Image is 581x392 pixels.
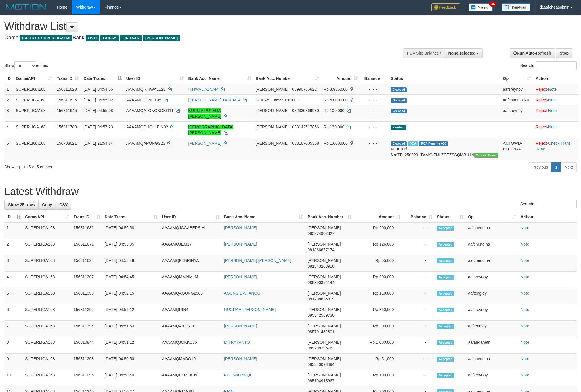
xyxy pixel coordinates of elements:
[4,84,14,95] td: 1
[4,186,577,197] h1: Latest Withdraw
[160,222,222,239] td: AAAAMQJAGABERSIH
[324,87,348,92] span: Rp 3.955.000
[126,98,161,102] span: AAAAMQJUNOT05
[431,3,460,11] img: Feedback.jpg
[71,321,102,337] td: 156811394
[536,200,577,208] input: Search:
[536,141,547,146] a: Reject
[160,304,222,321] td: AAAAMQRIN4
[536,87,547,92] a: Reject
[529,162,552,172] a: Previous
[536,125,547,129] a: Reject
[224,373,251,377] a: KHUSNI RIFQI
[102,321,160,337] td: [DATE] 04:51:54
[402,212,435,222] th: Balance: activate to sort column ascending
[362,108,386,113] div: - - -
[362,86,386,92] div: - - -
[466,321,518,337] td: aaftengley
[160,272,222,288] td: AAAAMQMAINMLM
[86,35,99,41] span: OVO
[4,222,23,239] td: 1
[533,94,578,105] td: ·
[126,87,165,92] span: AAAAMQIKHWAL123
[71,255,102,272] td: 156811624
[391,125,406,130] span: Pending
[292,87,317,92] span: Copy 08990766622 to clipboard
[466,212,518,222] th: Op: activate to sort column ascending
[4,337,23,354] td: 8
[38,200,56,210] a: Copy
[533,121,578,138] td: ·
[188,98,240,102] a: [PERSON_NAME] TARENTA
[419,141,448,146] span: PGA Pending
[160,354,222,370] td: AAAAMQMADO19
[253,73,321,84] th: Bank Acc. Number: activate to sort column ascending
[466,288,518,304] td: aaftengley
[536,98,547,102] a: Reject
[402,239,435,255] td: -
[4,304,23,321] td: 6
[4,239,23,255] td: 2
[102,222,160,239] td: [DATE] 04:56:58
[521,275,529,279] a: Note
[57,98,77,102] span: 156811635
[102,304,160,321] td: [DATE] 04:52:12
[4,288,23,304] td: 5
[23,304,71,321] td: SUPERLIGA168
[102,255,160,272] td: [DATE] 04:55:48
[354,354,402,370] td: Rp 51,000
[14,138,54,160] td: SUPERLIGA168
[292,141,319,146] span: Copy 083167005358 to clipboard
[71,272,102,288] td: 156811307
[548,87,557,92] a: Note
[354,304,402,321] td: Rp 350,000
[83,87,113,92] span: [DATE] 04:54:56
[307,346,332,350] span: Copy 08979829676 to clipboard
[4,212,23,222] th: ID: activate to sort column descending
[81,73,124,84] th: Date Trans.: activate to sort column descending
[71,239,102,255] td: 156811671
[402,304,435,321] td: -
[466,304,518,321] td: aafsreynoy
[501,73,534,84] th: Op: activate to sort column ascending
[354,288,402,304] td: Rp 110,000
[521,225,529,230] a: Note
[83,125,113,129] span: [DATE] 04:57:23
[402,255,435,272] td: -
[437,340,454,345] span: Accepted
[4,35,382,41] h4: Game: Bank:
[4,138,14,160] td: 5
[71,212,102,222] th: Trans ID: activate to sort column ascending
[307,379,334,383] span: Copy 085194915867 to clipboard
[14,61,36,70] select: Showentries
[521,258,529,263] a: Note
[102,288,160,304] td: [DATE] 04:52:15
[256,98,269,102] span: GOPAY
[307,242,341,246] span: [PERSON_NAME]
[224,307,276,312] a: NUGRAH [PERSON_NAME]
[474,153,498,158] span: Vendor URL: https://trx31.1velocity.biz
[256,108,289,113] span: [PERSON_NAME]
[188,141,221,146] a: [PERSON_NAME]
[305,212,354,222] th: Bank Acc. Number: activate to sort column ascending
[4,21,382,32] h1: Withdraw List
[224,291,261,296] a: AGUNG DWI ANGG
[224,340,250,345] a: M TRYYANTO
[402,288,435,304] td: -
[437,291,454,296] span: Accepted
[14,121,54,138] td: SUPERLIGA168
[402,272,435,288] td: -
[23,321,71,337] td: SUPERLIGA168
[533,105,578,121] td: ·
[83,141,113,146] span: [DATE] 21:54:34
[71,370,102,386] td: 156811095
[102,354,160,370] td: [DATE] 04:50:50
[222,212,305,222] th: Bank Acc. Name: activate to sort column ascending
[102,337,160,354] td: [DATE] 04:51:12
[20,35,72,41] span: ISPORT > SUPERLIGA168
[437,275,454,280] span: Accepted
[307,231,334,236] span: Copy 085274902327 to clipboard
[533,73,578,84] th: Action
[391,109,407,113] span: Grabbed
[224,356,257,361] a: [PERSON_NAME]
